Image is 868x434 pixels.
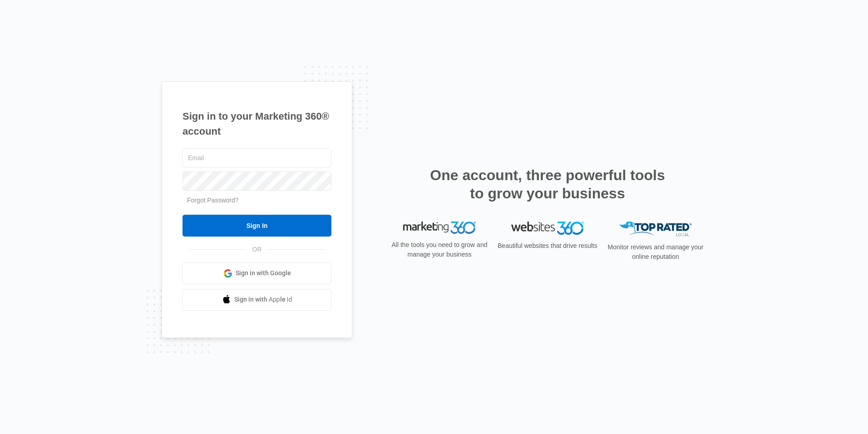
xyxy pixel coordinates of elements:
[234,295,292,304] span: Sign in with Apple Id
[182,289,331,311] a: Sign in with Apple Id
[511,222,584,235] img: Websites 360
[427,166,668,202] h2: One account, three powerful tools to grow your business
[182,215,331,237] input: Sign In
[182,148,331,167] input: Email
[389,240,490,259] p: All the tools you need to grow and manage your business
[403,222,476,234] img: Marketing 360
[497,241,598,251] p: Beautiful websites that drive results
[246,245,268,254] span: OR
[619,222,692,237] img: Top Rated Local
[187,197,239,204] a: Forgot Password?
[182,109,331,139] h1: Sign in to your Marketing 360® account
[605,242,706,262] p: Monitor reviews and manage your online reputation
[182,262,331,284] a: Sign in with Google
[236,268,291,278] span: Sign in with Google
